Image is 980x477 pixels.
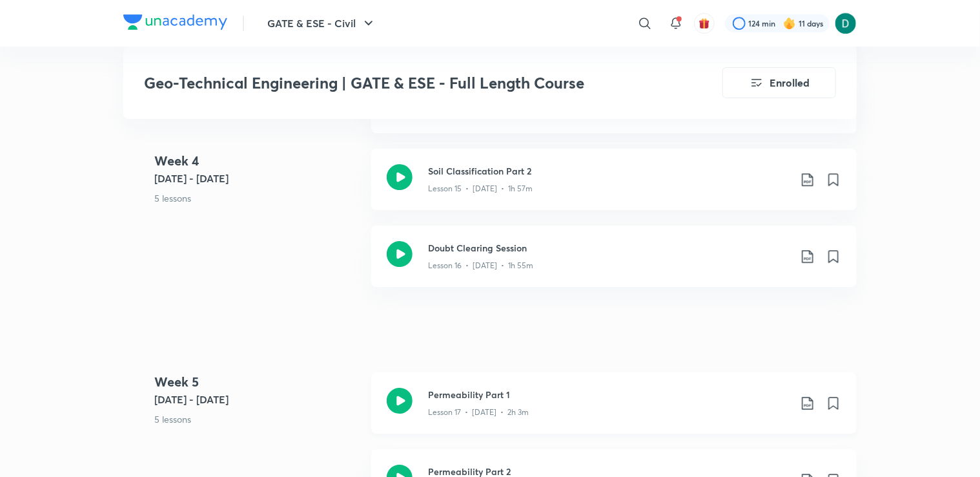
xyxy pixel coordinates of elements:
[428,241,790,255] h3: Doubt Clearing Session
[371,226,857,302] a: Doubt Clearing SessionLesson 16 • [DATE] • 1h 55m
[699,17,710,29] img: avatar
[428,164,790,178] h3: Soil Classification Part 2
[123,14,227,30] img: Company Logo
[154,152,361,171] h4: Week 4
[154,372,361,392] h4: Week 5
[835,12,857,34] img: Diksha Mishra
[428,260,533,271] p: Lesson 16 • [DATE] • 1h 55m
[144,74,649,92] h3: Geo-Technical Engineering | GATE & ESE - Full Length Course
[428,183,533,195] p: Lesson 15 • [DATE] • 1h 57m
[154,171,361,187] h5: [DATE] - [DATE]
[154,392,361,407] h5: [DATE] - [DATE]
[154,412,361,426] p: 5 lessons
[783,17,796,30] img: streak
[722,67,836,98] button: Enrolled
[371,372,857,449] a: Permeability Part 1Lesson 17 • [DATE] • 2h 3m
[123,14,227,33] a: Company Logo
[428,388,790,401] h3: Permeability Part 1
[371,149,857,226] a: Soil Classification Part 2Lesson 15 • [DATE] • 1h 57m
[154,192,361,206] p: 5 lessons
[260,10,384,36] button: GATE & ESE - Civil
[428,407,529,418] p: Lesson 17 • [DATE] • 2h 3m
[694,13,715,34] button: avatar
